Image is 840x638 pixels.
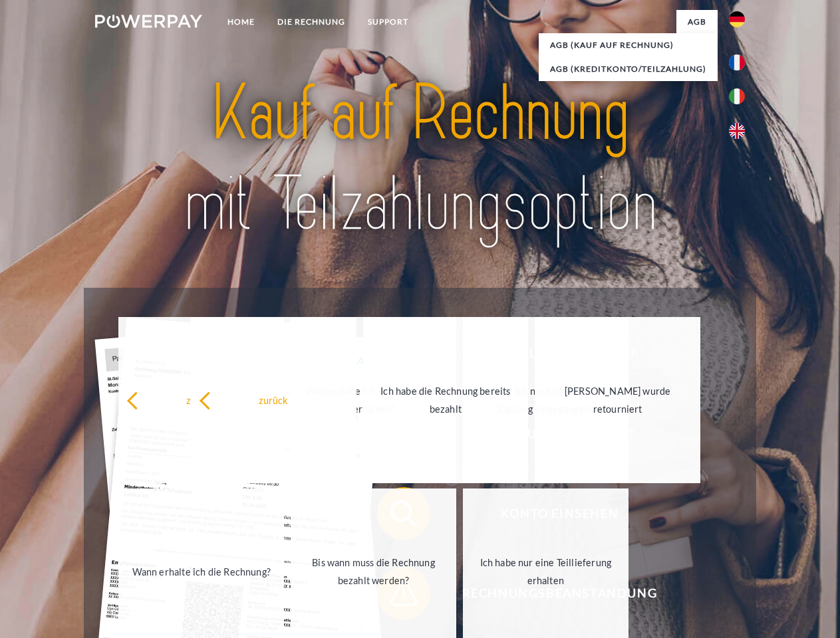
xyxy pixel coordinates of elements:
a: Home [216,10,266,34]
a: AGB (Kauf auf Rechnung) [539,33,718,57]
img: en [729,123,745,139]
img: fr [729,54,745,70]
div: zurück [126,391,276,409]
a: DIE RECHNUNG [266,10,356,34]
div: [PERSON_NAME] wurde retourniert [543,382,692,418]
div: Ich habe die Rechnung bereits bezahlt [371,382,521,418]
a: SUPPORT [356,10,420,34]
div: Bis wann muss die Rechnung bezahlt werden? [299,554,448,589]
img: title-powerpay_de.svg [127,64,713,255]
div: Ich habe nur eine Teillieferung erhalten [471,554,621,589]
div: Wann erhalte ich die Rechnung? [126,562,276,580]
img: logo-powerpay-white.svg [95,15,202,28]
img: it [729,88,745,104]
img: de [729,11,745,27]
a: AGB (Kreditkonto/Teilzahlung) [539,57,718,81]
a: agb [676,10,718,34]
div: zurück [199,391,349,409]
